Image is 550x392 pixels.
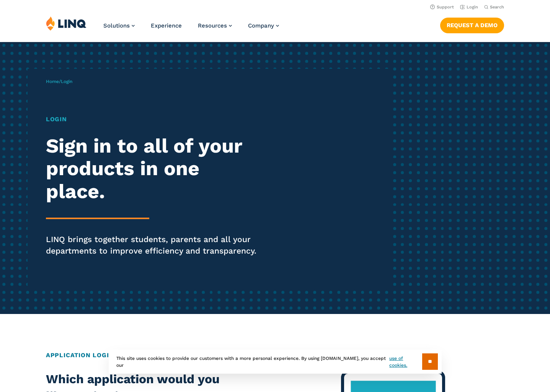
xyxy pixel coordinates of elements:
img: LINQ | K‑12 Software [46,16,86,31]
h1: Login [46,115,258,124]
span: Company [248,22,274,29]
p: LINQ brings together students, parents and all your departments to improve efficiency and transpa... [46,234,258,257]
nav: Button Navigation [440,16,504,33]
span: Search [490,5,504,10]
a: Home [46,79,59,84]
a: Login [460,5,478,10]
a: Support [430,5,454,10]
a: Experience [151,22,182,29]
a: Company [248,22,279,29]
span: Resources [198,22,227,29]
h2: Sign in to all of your products in one place. [46,135,258,203]
span: / [46,79,72,84]
a: Request a Demo [440,18,504,33]
h2: Application Login [46,351,504,360]
button: Open Search Bar [484,4,504,10]
span: Solutions [103,22,130,29]
a: Solutions [103,22,135,29]
a: Resources [198,22,232,29]
div: This site uses cookies to provide our customers with a more personal experience. By using [DOMAIN... [109,350,442,374]
span: Login [61,79,72,84]
a: use of cookies. [389,355,422,369]
nav: Primary Navigation [103,16,279,41]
